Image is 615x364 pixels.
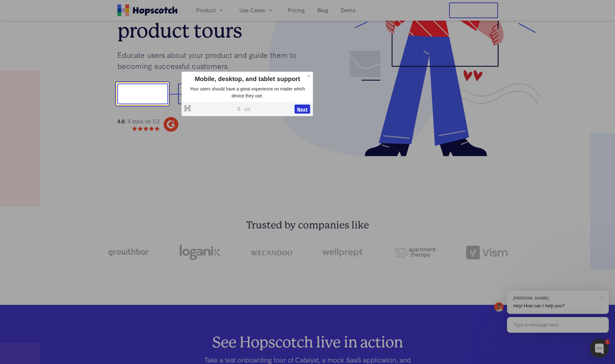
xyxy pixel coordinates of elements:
[239,6,265,14] span: Use Cases
[179,242,221,264] img: loganix-logo
[466,246,508,259] img: vism logo
[196,6,216,14] span: Product
[117,49,308,71] p: Educate users about your product and guide them to becoming successful customers.
[178,84,239,104] button: Book a demo
[322,247,364,258] img: wellprept logo
[285,5,307,15] a: Pricing
[394,247,436,258] img: png-apartment-therapy-house-studio-apartment-home
[295,105,310,114] button: Next
[117,84,168,104] button: Show me!
[513,303,602,309] p: Hey! How can I help you?
[77,219,538,232] h2: Trusted by companies like
[513,295,596,301] div: [PERSON_NAME]
[107,249,149,256] img: growthbar-logo
[192,5,228,15] button: Product
[137,336,478,347] h2: See Hopscotch live in action
[507,317,609,333] div: Type a message here...
[117,117,124,125] strong: 4.8
[315,5,331,15] a: Blog
[184,74,310,83] div: Mobile, desktop, and tablet support
[117,4,177,16] a: Home
[605,339,610,345] div: 1
[117,117,160,125] div: / 5 stars on G2
[338,5,358,15] a: Demo
[236,5,278,15] button: Use Cases
[449,3,498,18] button: Free Trial
[184,86,310,99] p: Your users should have a great experience no matter which device they use.
[494,302,504,312] img: Mark Spera
[244,106,250,112] span: 3 / 5
[251,249,292,255] img: wecandoo-logo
